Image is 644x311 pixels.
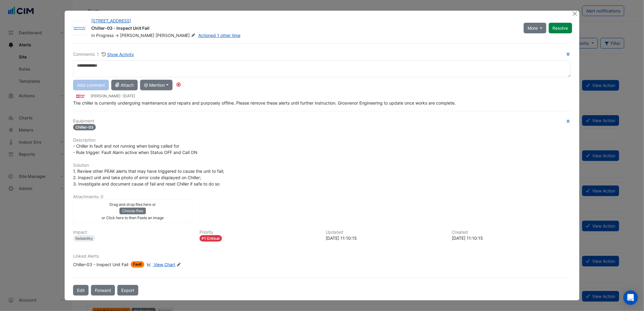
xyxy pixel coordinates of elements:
a: [STREET_ADDRESS] [91,18,131,23]
span: [PERSON_NAME] [156,32,197,38]
a: Actioned 1 other time [198,33,240,38]
div: Open Intercom Messenger [623,290,638,305]
img: Grosvenor Engineering [72,25,86,32]
div: Comments: 1 [73,51,134,58]
button: @ Mention [140,80,173,90]
span: In Progress [91,33,114,38]
h6: Attachments: 0 [73,194,571,199]
button: Edit [73,285,89,296]
h6: Equipment [73,119,571,124]
div: Chiller-03 - Inspect Unit Fail [91,25,516,32]
h6: Created [452,230,571,235]
span: Fault [131,261,144,268]
span: More [528,25,538,31]
h6: Description [73,138,571,143]
div: P1 Critical [200,235,222,242]
span: The chiller is currently undergoing maintenance and repairs and purposely offline. Please remove ... [73,100,456,105]
span: -> [115,33,119,38]
button: Resolve [549,23,572,33]
button: More [524,23,546,33]
div: [DATE] 11:10:15 [326,235,444,241]
div: Reliability [73,235,95,242]
span: [PERSON_NAME] [120,33,154,38]
img: Knight Frank PAG [73,93,88,100]
div: [DATE] 11:10:15 [452,235,571,241]
span: 1. Review other PEAK alerts that may have triggered to cause the unit to fail; 2. Inspect unit an... [73,169,225,186]
button: Show Activity [101,51,134,58]
h6: Solution [73,163,571,168]
h6: Linked Alerts [73,254,571,259]
h6: Priority [200,230,318,235]
button: Attach [111,80,138,90]
span: 2024-09-04 11:10:15 [123,94,135,98]
a: View Chart [146,261,175,268]
div: Chiller-03 - Inspect Unit Fail [73,261,128,268]
small: or Click here to then Paste an image [102,216,164,220]
button: Forward [91,285,115,296]
span: View Chart [154,262,175,267]
span: - Chiller in fault and not running when being called for - Rule trigger: Fault Alarm active when ... [73,143,197,155]
div: Tooltip anchor [176,82,181,87]
h6: Updated [326,230,444,235]
h6: Impact [73,230,192,235]
button: Choose files [119,208,146,214]
span: Chiller-03 [73,124,96,130]
fa-icon: Edit Linked Alerts [176,263,181,267]
small: Drag and drop files here or [109,202,156,207]
a: Export [117,285,138,296]
small: [PERSON_NAME] - [91,93,135,99]
button: Close [572,11,578,17]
